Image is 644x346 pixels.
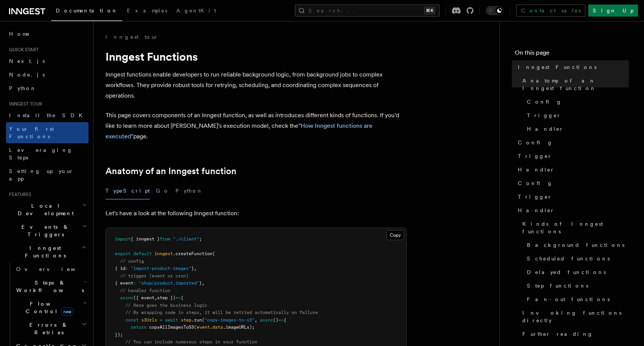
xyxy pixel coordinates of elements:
span: Your first Functions [9,126,54,139]
span: Kinds of Inngest functions [522,220,629,235]
span: Home [9,30,30,38]
span: copyAllImagesToS3 [149,325,194,330]
span: Delayed functions [527,268,606,276]
a: Trigger [524,109,629,122]
a: Config [524,95,629,109]
span: "shop/product.imported" [139,280,199,286]
a: Trigger [515,190,629,204]
span: s3Urls [141,317,157,323]
a: Anatomy of an Inngest function [519,74,629,95]
a: Inngest tour [105,33,158,41]
span: Python [9,85,37,91]
span: Overview [16,266,94,272]
span: Inngest tour [6,101,42,107]
a: Kinds of Inngest functions [519,217,629,238]
button: Events & Triggers [6,220,89,241]
span: from [160,236,170,242]
button: Python [175,182,203,199]
span: return [131,325,147,330]
span: Scheduled functions [527,255,610,262]
a: Setting up your app [6,164,89,185]
a: Documentation [51,2,122,21]
a: Invoking functions directly [519,306,629,327]
span: // config [120,259,144,264]
span: Handler [518,166,555,173]
span: { [181,295,183,300]
button: Copy [386,230,404,240]
span: // By wrapping code in steps, it will be retried automatically on failure [125,310,318,315]
a: Examples [122,2,172,20]
span: Config [527,98,562,106]
p: This page covers components of an Inngest function, as well as introduces different kinds of func... [105,110,407,142]
a: Overview [13,262,89,276]
span: Examples [127,8,167,14]
span: Anatomy of an Inngest function [522,77,629,92]
button: Steps & Workflows [13,276,89,297]
span: } [199,280,202,286]
a: Next.js [6,54,89,68]
span: // trigger (event or cron) [120,273,189,279]
a: Contact sales [516,5,585,17]
span: : [125,266,128,271]
span: ( [202,317,204,323]
span: // handler function [120,288,170,293]
button: Go [156,182,169,199]
span: AgentKit [176,8,216,14]
span: "import-product-images" [131,266,191,271]
kbd: ⌘K [424,7,435,14]
span: Handler [518,207,555,214]
a: Background functions [524,238,629,252]
button: Search...⌘K [295,5,440,17]
span: async [120,295,133,300]
span: Invoking functions directly [522,309,629,324]
button: TypeScript [105,182,150,199]
span: => [278,317,284,323]
span: Features [6,191,31,197]
span: , [194,266,197,271]
span: "./client" [173,236,199,242]
span: Background functions [527,241,624,249]
span: ( [194,325,197,330]
a: Sign Up [588,5,638,17]
p: Inngest functions enable developers to run reliable background logic, from background jobs to com... [105,69,407,101]
a: Fan-out functions [524,292,629,306]
span: data [212,325,223,330]
span: => [175,295,181,300]
span: () [273,317,278,323]
span: "copy-images-to-s3" [204,317,255,323]
a: Config [515,136,629,149]
p: Let's have a look at the following Inngest function: [105,208,407,219]
span: , [255,317,257,323]
span: Trigger [518,193,552,201]
span: } [191,266,194,271]
span: .run [191,317,202,323]
span: Install the SDK [9,112,87,118]
span: ( [212,251,215,256]
button: Local Development [6,199,89,220]
span: // You can include numerous steps in your function [125,339,257,344]
a: AgentKit [172,2,221,20]
span: Trigger [527,112,561,119]
span: Config [518,139,553,146]
a: Anatomy of an Inngest function [105,166,237,176]
span: }); [115,332,123,337]
span: inngest [154,251,173,256]
a: Trigger [515,149,629,163]
span: Flow Control [13,300,83,315]
span: { event [115,280,133,286]
span: = [160,317,162,323]
a: Handler [515,163,629,176]
a: Install the SDK [6,109,89,122]
span: Documentation [56,8,118,14]
button: Flow Controlnew [13,297,89,318]
span: { inngest } [131,236,160,242]
a: Handler [515,204,629,217]
span: , [202,280,204,286]
span: . [210,325,212,330]
a: Inngest Functions [515,60,629,74]
span: Node.js [9,72,45,78]
span: async [260,317,273,323]
span: ; [199,236,202,242]
a: Your first Functions [6,122,89,143]
span: ({ event [133,295,154,300]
